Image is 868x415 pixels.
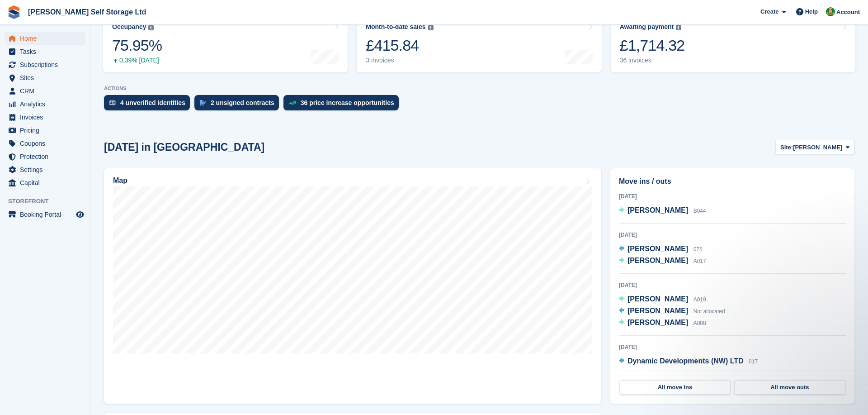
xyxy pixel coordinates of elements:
[780,143,793,152] span: Site:
[693,258,706,264] span: A017
[619,255,706,267] a: [PERSON_NAME] A017
[749,358,758,365] span: 017
[693,320,706,326] span: A008
[627,245,688,253] span: [PERSON_NAME]
[619,243,703,255] a: [PERSON_NAME] 075
[734,380,845,395] a: All move outs
[805,7,818,16] span: Help
[20,208,74,221] span: Booking Portal
[619,356,758,367] a: Dynamic Developments (NW) LTD 017
[5,58,85,71] a: menu
[104,95,194,115] a: 4 unverified identities
[20,176,74,189] span: Capital
[620,57,685,64] div: 36 invoices
[619,305,725,317] a: [PERSON_NAME] Not allocated
[20,98,74,110] span: Analytics
[104,141,264,153] h2: [DATE] in [GEOGRAPHIC_DATA]
[75,209,85,220] a: Preview store
[109,100,116,105] img: verify_identity-adf6edd0f0f0b5bbfe63781bf79b02c33cf7c696d77639b501bdc392416b5a36.svg
[627,206,688,214] span: [PERSON_NAME]
[760,7,778,16] span: Create
[627,295,688,303] span: [PERSON_NAME]
[20,150,74,163] span: Protection
[836,8,860,17] span: Account
[627,307,688,315] span: [PERSON_NAME]
[693,246,703,253] span: 075
[104,168,601,404] a: Map
[5,137,85,150] a: menu
[693,296,706,303] span: A019
[627,319,688,326] span: [PERSON_NAME]
[5,111,85,124] a: menu
[20,111,74,124] span: Invoices
[366,36,433,55] div: £415.84
[428,25,434,30] img: icon-info-grey-7440780725fd019a000dd9b08b2336e03edf1995a4989e88bcd33f0948082b44.svg
[112,23,146,31] div: Occupancy
[627,257,688,264] span: [PERSON_NAME]
[20,45,74,58] span: Tasks
[627,357,744,365] span: Dynamic Developments (NW) LTD
[7,5,21,19] img: stora-icon-8386f47178a22dfd0bd8f6a31ec36ba5ce8667c1dd55bd0f319d3a0aa187defe.svg
[619,281,846,289] div: [DATE]
[20,32,74,45] span: Home
[693,208,706,214] span: B044
[775,140,854,155] button: Site: [PERSON_NAME]
[5,85,85,97] a: menu
[619,231,846,239] div: [DATE]
[104,86,854,91] p: ACTIONS
[5,72,85,84] a: menu
[620,23,674,31] div: Awaiting payment
[20,163,74,176] span: Settings
[619,205,706,217] a: [PERSON_NAME] B044
[5,176,85,189] a: menu
[611,15,855,72] a: Awaiting payment £1,714.32 36 invoices
[619,176,846,187] h2: Move ins / outs
[283,95,403,115] a: 36 price increase opportunities
[112,57,162,64] div: 0.39% [DATE]
[619,380,731,395] a: All move ins
[826,7,835,16] img: Joshua Wild
[301,99,394,106] div: 36 price increase opportunities
[5,124,85,137] a: menu
[20,85,74,97] span: CRM
[5,150,85,163] a: menu
[793,143,842,152] span: [PERSON_NAME]
[20,72,74,84] span: Sites
[5,32,85,45] a: menu
[619,343,846,351] div: [DATE]
[113,176,127,185] h2: Map
[366,57,433,64] div: 3 invoices
[620,36,685,55] div: £1,714.32
[357,15,601,72] a: Month-to-date sales £415.84 3 invoices
[24,5,150,19] a: [PERSON_NAME] Self Storage Ltd
[20,58,74,71] span: Subscriptions
[619,192,846,200] div: [DATE]
[676,25,681,30] img: icon-info-grey-7440780725fd019a000dd9b08b2336e03edf1995a4989e88bcd33f0948082b44.svg
[112,36,162,55] div: 75.95%
[20,124,74,137] span: Pricing
[619,317,706,329] a: [PERSON_NAME] A008
[200,100,206,105] img: contract_signature_icon-13c848040528278c33f63329250d36e43548de30e8caae1d1a13099fd9432cc5.svg
[103,15,348,72] a: Occupancy 75.95% 0.39% [DATE]
[194,95,283,115] a: 2 unsigned contracts
[211,99,274,106] div: 2 unsigned contracts
[5,163,85,176] a: menu
[366,23,425,31] div: Month-to-date sales
[120,99,185,106] div: 4 unverified identities
[8,197,90,206] span: Storefront
[5,45,85,58] a: menu
[20,137,74,150] span: Coupons
[289,101,296,105] img: price_increase_opportunities-93ffe204e8149a01c8c9dc8f82e8f89637d9d84a8eef4429ea346261dce0b2c0.svg
[619,294,706,305] a: [PERSON_NAME] A019
[693,308,725,315] span: Not allocated
[5,98,85,110] a: menu
[148,25,154,30] img: icon-info-grey-7440780725fd019a000dd9b08b2336e03edf1995a4989e88bcd33f0948082b44.svg
[5,208,85,221] a: menu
